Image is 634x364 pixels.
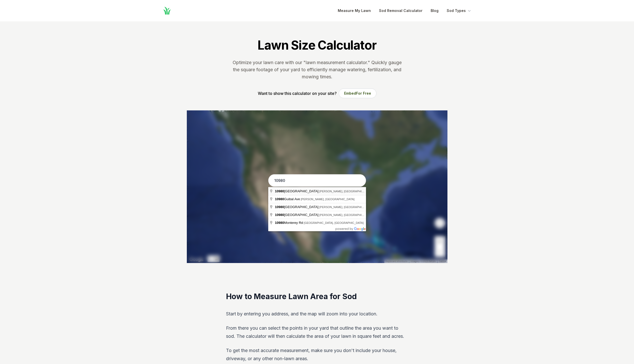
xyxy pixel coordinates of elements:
span: Monterey Rd [275,221,304,225]
input: Enter your address to get started [268,174,366,187]
span: 10980 [275,205,284,209]
span: 10980 [275,213,284,217]
h1: Lawn Size Calculator [258,38,376,53]
button: Sod Types [447,8,472,14]
span: For Free [356,91,371,95]
a: Measure My Lawn [338,8,371,14]
span: 10980 [275,197,284,201]
span: [GEOGRAPHIC_DATA] [275,213,319,217]
span: Guibal Ave [275,197,301,201]
span: [GEOGRAPHIC_DATA] [275,205,319,209]
a: Sod Removal Calculator [379,8,422,14]
span: [GEOGRAPHIC_DATA] [275,189,319,193]
p: To get the most accurate measurement, make sure you don't include your house, driveway, or any ot... [226,346,408,363]
span: [PERSON_NAME], [GEOGRAPHIC_DATA] [319,213,373,216]
span: [GEOGRAPHIC_DATA], [GEOGRAPHIC_DATA] [304,221,364,224]
a: Blog [431,8,439,14]
p: Want to show this calculator on your site? [258,90,337,96]
button: EmbedFor Free [339,89,376,98]
span: [PERSON_NAME], [GEOGRAPHIC_DATA] [319,206,373,209]
span: 10980 [275,189,284,193]
span: [PERSON_NAME], [GEOGRAPHIC_DATA] [301,198,355,201]
h2: How to Measure Lawn Area for Sod [226,292,408,302]
p: Optimize your lawn care with our "lawn measurement calculator." Quickly gauge the square footage ... [232,59,403,80]
p: Start by entering you address, and the map will zoom into your location. [226,310,408,318]
p: From there you can select the points in your yard that outline the area you want to sod. The calc... [226,324,408,340]
span: 10980 [275,221,284,225]
span: [PERSON_NAME], [GEOGRAPHIC_DATA] [319,190,373,193]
